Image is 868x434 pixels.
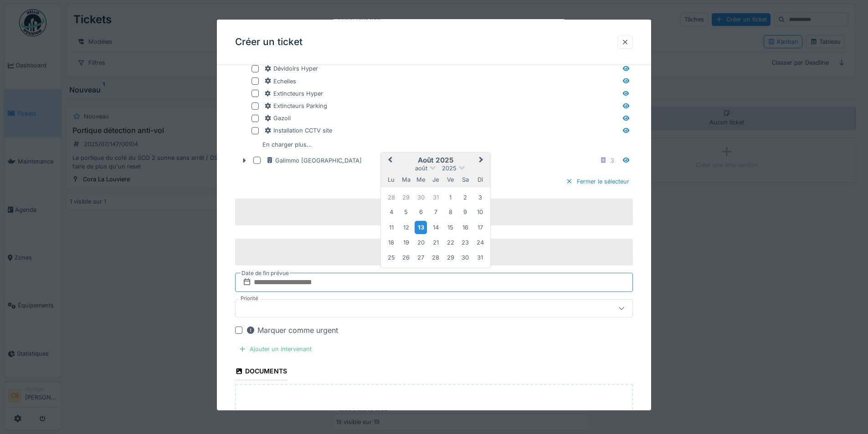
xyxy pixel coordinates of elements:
[266,156,362,165] div: Galimmo [GEOGRAPHIC_DATA]
[400,221,412,234] div: Choose mardi 12 août 2025
[474,251,486,264] div: Choose dimanche 31 août 2025
[459,236,472,249] div: Choose samedi 23 août 2025
[444,236,457,249] div: Choose vendredi 22 août 2025
[235,343,315,355] div: Ajouter un intervenant
[241,268,290,278] label: Date de fin prévue
[264,102,327,110] div: Extincteurs Parking
[264,64,318,73] div: Dévidoirs Hyper
[385,251,397,264] div: Choose lundi 25 août 2025
[444,206,457,218] div: Choose vendredi 8 août 2025
[235,36,303,48] h3: Créer un ticket
[385,221,397,234] div: Choose lundi 11 août 2025
[459,251,472,264] div: Choose samedi 30 août 2025
[444,174,457,186] div: vendredi
[259,138,315,151] div: En charger plus…
[239,295,260,302] label: Priorité
[430,206,442,218] div: Choose jeudi 7 août 2025
[385,206,397,218] div: Choose lundi 4 août 2025
[382,153,396,168] button: Previous Month
[415,165,427,172] span: août
[474,221,486,234] div: Choose dimanche 17 août 2025
[415,221,427,234] div: Choose mercredi 13 août 2025
[385,174,397,186] div: lundi
[264,89,323,98] div: Extincteurs Hyper
[444,251,457,264] div: Choose vendredi 29 août 2025
[400,191,412,204] div: Choose mardi 29 juillet 2025
[384,190,488,265] div: Month août, 2025
[264,77,296,85] div: Echelles
[400,174,412,186] div: mardi
[475,153,489,168] button: Next Month
[444,191,457,204] div: Choose vendredi 1 août 2025
[385,191,397,204] div: Choose lundi 28 juillet 2025
[442,165,457,172] span: 2025
[430,251,442,264] div: Choose jeudi 28 août 2025
[235,364,287,380] div: Documents
[459,221,472,234] div: Choose samedi 16 août 2025
[562,175,633,188] div: Fermer le sélecteur
[381,156,490,164] h2: août 2025
[459,191,472,204] div: Choose samedi 2 août 2025
[430,221,442,234] div: Choose jeudi 14 août 2025
[430,174,442,186] div: jeudi
[444,221,457,234] div: Choose vendredi 15 août 2025
[415,206,427,218] div: Choose mercredi 6 août 2025
[430,191,442,204] div: Choose jeudi 31 juillet 2025
[415,236,427,249] div: Choose mercredi 20 août 2025
[264,114,291,123] div: Gazoil
[400,236,412,249] div: Choose mardi 19 août 2025
[430,236,442,249] div: Choose jeudi 21 août 2025
[474,206,486,218] div: Choose dimanche 10 août 2025
[415,251,427,264] div: Choose mercredi 27 août 2025
[459,174,472,186] div: samedi
[474,191,486,204] div: Choose dimanche 3 août 2025
[415,174,427,186] div: mercredi
[474,174,486,186] div: dimanche
[400,251,412,264] div: Choose mardi 26 août 2025
[611,156,614,165] div: 3
[264,126,332,135] div: Installation CCTV site
[415,191,427,204] div: Choose mercredi 30 juillet 2025
[459,206,472,218] div: Choose samedi 9 août 2025
[246,325,338,336] div: Marquer comme urgent
[385,236,397,249] div: Choose lundi 18 août 2025
[400,206,412,218] div: Choose mardi 5 août 2025
[474,236,486,249] div: Choose dimanche 24 août 2025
